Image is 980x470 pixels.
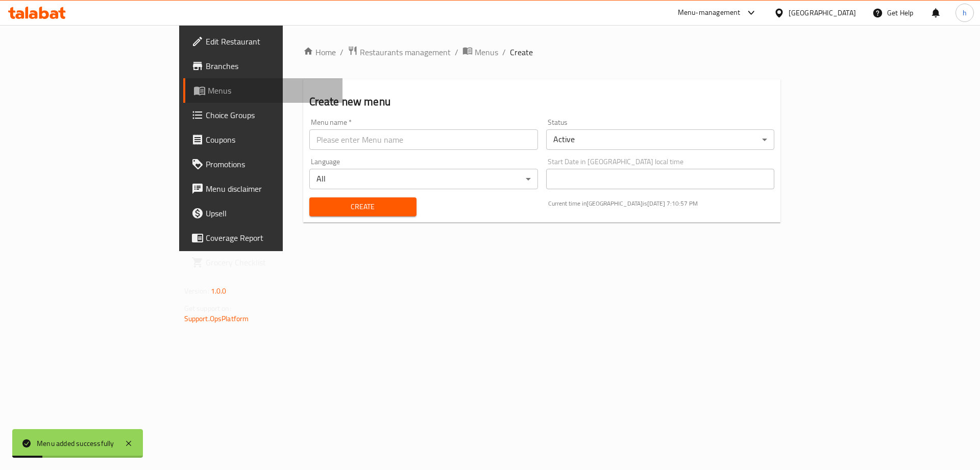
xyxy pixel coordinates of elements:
a: Branches [183,54,343,78]
span: Coverage Report [206,232,335,244]
a: Support.OpsPlatform [184,312,249,325]
span: Upsell [206,207,335,219]
a: Grocery Checklist [183,250,343,275]
span: Edit Restaurant [206,35,335,48]
span: Create [510,46,533,58]
input: Please enter Menu name [309,129,538,150]
span: Choice Groups [206,109,335,121]
a: Promotions [183,152,343,176]
span: 1.0.0 [211,284,227,298]
a: Menus [183,78,343,103]
h2: Create new menu [309,94,775,109]
div: [GEOGRAPHIC_DATA] [789,7,856,18]
span: Coupons [206,133,335,146]
span: Restaurants management [360,46,451,58]
a: Choice Groups [183,103,343,127]
a: Edit Restaurant [183,29,343,54]
a: Coverage Report [183,226,343,250]
a: Upsell [183,201,343,226]
span: Promotions [206,158,335,170]
a: Menus [462,46,498,59]
span: Menus [208,84,335,97]
a: Restaurants management [348,46,451,59]
span: h [963,7,967,18]
span: Create [317,200,408,213]
a: Coupons [183,127,343,152]
li: / [455,46,458,58]
a: Menu disclaimer [183,176,343,201]
div: Menu added successfully [37,438,114,449]
nav: breadcrumb [303,46,781,59]
li: / [502,46,506,58]
span: Menu disclaimer [206,183,335,195]
span: Get support on: [184,302,231,315]
span: Branches [206,60,335,72]
div: Menu-management [678,7,741,19]
button: Create [309,197,416,216]
span: Version: [184,284,209,298]
span: Grocery Checklist [206,256,335,268]
p: Current time in [GEOGRAPHIC_DATA] is [DATE] 7:10:57 PM [548,199,775,208]
div: Active [546,129,775,150]
span: Menus [475,46,498,58]
div: All [309,169,538,189]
